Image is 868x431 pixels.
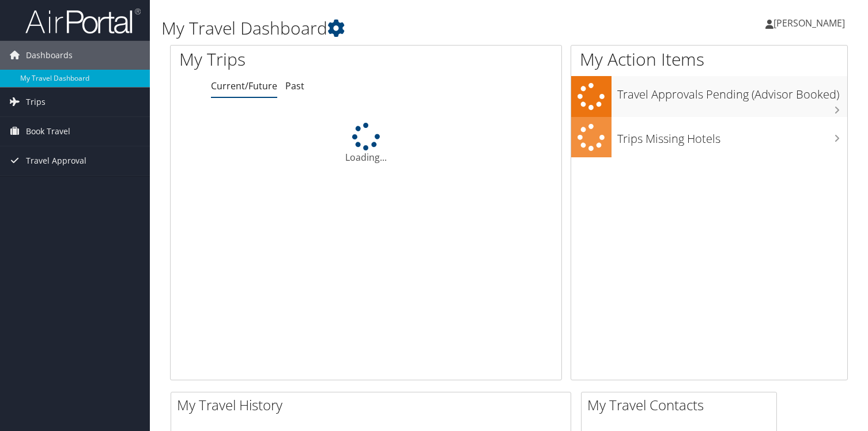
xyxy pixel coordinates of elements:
span: Book Travel [26,117,70,146]
h3: Travel Approvals Pending (Advisor Booked) [617,81,847,103]
img: airportal-logo.png [25,7,141,35]
span: Travel Approval [26,146,86,175]
a: Current/Future [211,80,277,92]
h1: My Action Items [571,47,847,71]
h1: My Trips [179,47,390,71]
h1: My Travel Dashboard [161,16,625,40]
span: [PERSON_NAME] [773,17,845,29]
h3: Trips Missing Hotels [617,125,847,147]
h2: My Travel History [177,395,571,415]
div: Loading... [171,123,561,164]
span: Dashboards [26,41,73,70]
a: Travel Approvals Pending (Advisor Booked) [571,76,847,117]
a: [PERSON_NAME] [765,6,856,40]
h2: My Travel Contacts [587,395,776,415]
a: Past [285,80,304,92]
a: Trips Missing Hotels [571,117,847,158]
span: Trips [26,88,46,116]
